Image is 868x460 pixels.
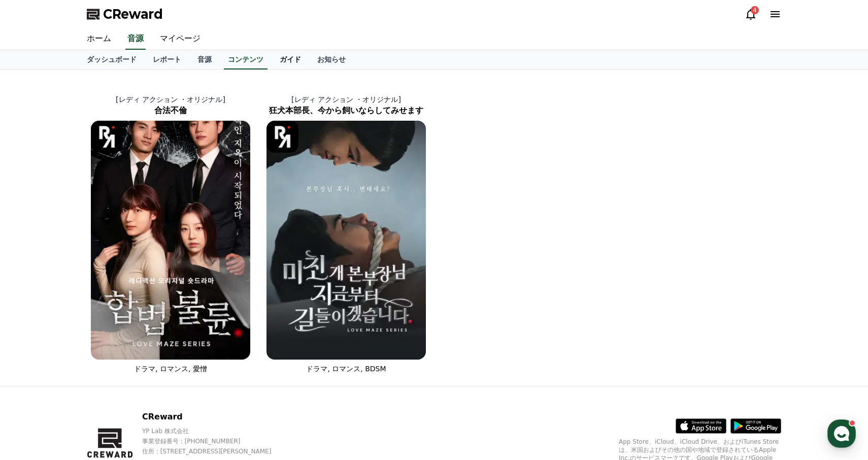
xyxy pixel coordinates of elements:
a: お知らせ [309,50,354,69]
p: [レディ アクション ・オリジナル] [258,94,434,104]
p: [レディ アクション ・オリジナル] [83,94,258,104]
a: 4 [745,8,757,20]
a: [レディ アクション ・オリジナル] 狂犬本部長、今から飼いならしてみせます 狂犬本部長、今から飼いならしてみせます [object Object] Logo ドラマ, ロマンス, BDSM [258,86,434,382]
img: 合法不倫 [91,121,250,360]
p: YP Lab 株式会社 [142,427,289,435]
span: チャット [87,337,111,345]
a: CReward [87,6,163,22]
a: [レディ アクション ・オリジナル] 合法不倫 合法不倫 [object Object] Logo ドラマ, ロマンス, 愛憎 [83,86,258,382]
a: ホーム [79,28,119,50]
p: CReward [142,411,289,423]
span: ホーム [26,337,44,345]
div: 4 [751,6,759,14]
span: CReward [103,6,163,22]
span: 設定 [157,337,169,345]
img: 狂犬本部長、今から飼いならしてみせます [266,121,426,360]
p: 住所 : [STREET_ADDRESS][PERSON_NAME] [142,447,289,455]
p: 事業登録番号 : [PHONE_NUMBER] [142,437,289,445]
img: [object Object] Logo [91,121,123,153]
a: マイページ [152,28,209,50]
a: ダッシュボード [79,50,145,69]
a: レポート [145,50,189,69]
img: [object Object] Logo [266,121,298,153]
a: コンテンツ [224,50,268,69]
a: 設定 [131,322,195,347]
h2: 合法不倫 [83,104,258,117]
a: 音源 [189,50,220,69]
a: 音源 [125,28,146,50]
a: ホーム [3,322,67,347]
h2: 狂犬本部長、今から飼いならしてみせます [258,104,434,117]
a: チャット [67,322,131,347]
span: ドラマ, ロマンス, BDSM [306,365,386,373]
span: ドラマ, ロマンス, 愛憎 [134,365,207,373]
a: ガイド [272,50,309,69]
